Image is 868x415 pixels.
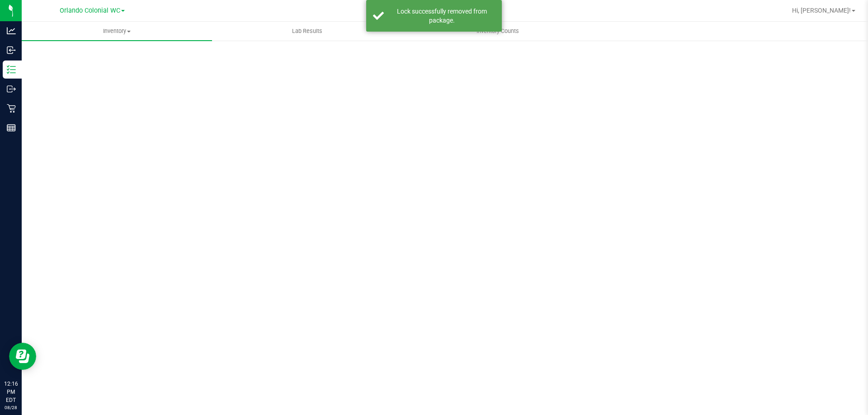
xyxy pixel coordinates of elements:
[389,7,495,25] div: Lock successfully removed from package.
[22,22,212,41] a: Inventory
[4,404,18,411] p: 08/28
[60,7,120,14] span: Orlando Colonial WC
[7,46,16,55] inline-svg: Inbound
[212,22,402,41] a: Lab Results
[22,27,212,35] span: Inventory
[7,104,16,113] inline-svg: Retail
[7,26,16,35] inline-svg: Analytics
[9,343,36,370] iframe: Resource center
[7,65,16,74] inline-svg: Inventory
[7,123,16,132] inline-svg: Reports
[280,27,335,35] span: Lab Results
[4,380,18,404] p: 12:16 PM EDT
[792,7,851,14] span: Hi, [PERSON_NAME]!
[7,84,16,93] inline-svg: Outbound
